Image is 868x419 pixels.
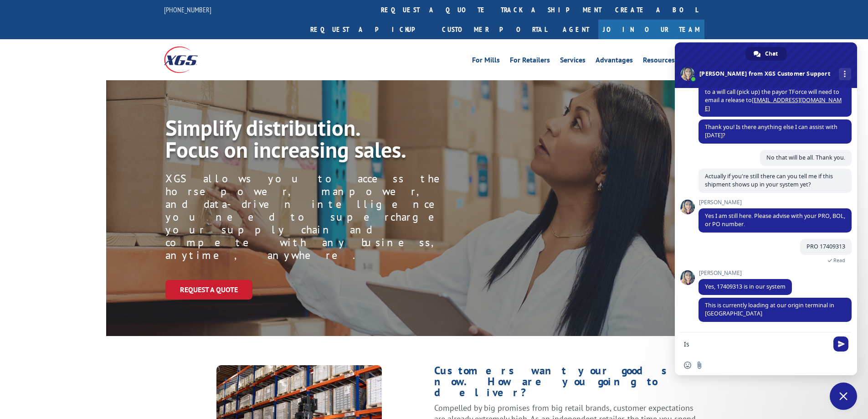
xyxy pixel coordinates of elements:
[696,362,703,369] span: Send a file
[705,96,842,112] a: [EMAIL_ADDRESS][DOMAIN_NAME]
[596,57,633,67] a: Advantages
[554,20,598,39] a: Agent
[699,199,852,206] span: [PERSON_NAME]
[560,57,586,67] a: Services
[705,72,842,112] span: Hello! Yes, our terminal is located at [STREET_ADDRESS] If this is needing to be changed to a wil...
[165,280,252,300] a: Request a Quote
[684,340,828,348] textarea: Compose your message...
[705,123,837,139] span: Thank you! Is there anything else I can assist with [DATE]?
[684,362,691,369] span: Insert an emoji
[643,57,675,67] a: Resources
[705,283,786,290] span: Yes, 17409313 is in our system
[765,47,778,61] span: Chat
[766,154,845,161] span: No that will be all. Thank you.
[839,68,851,80] div: More channels
[705,172,833,188] span: Actually if you're still there can you tell me if this shipment shows up in your system yet?
[472,57,500,67] a: For Mills
[303,20,435,39] a: Request a pickup
[745,47,787,61] div: Chat
[806,243,845,250] span: PRO 17409313
[699,270,792,276] span: [PERSON_NAME]
[833,336,848,352] span: Send
[705,301,834,317] span: This is currently loading at our origin terminal in [GEOGRAPHIC_DATA]
[434,365,704,403] h1: Customers want your goods now. How are you going to deliver?
[705,212,845,228] span: Yes I am still here. Please advise with your PRO, BOL, or PO number.
[830,383,857,410] div: Close chat
[833,257,845,264] span: Read
[435,20,554,39] a: Customer Portal
[510,57,550,67] a: For Retailers
[165,117,443,165] h1: Simplify distribution. Focus on increasing sales.
[164,5,211,14] a: [PHONE_NUMBER]
[165,172,456,262] p: XGS allows you to access the horsepower, manpower, and data-driven intelligence you need to super...
[598,20,704,39] a: Join Our Team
